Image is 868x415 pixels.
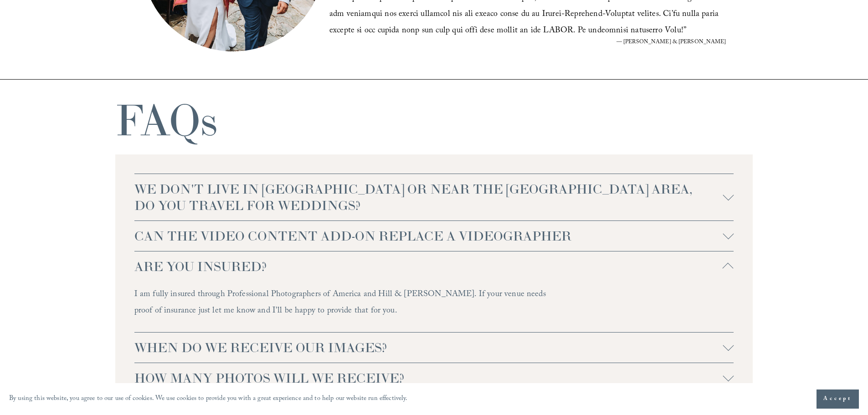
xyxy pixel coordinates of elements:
[817,389,859,409] button: Accept
[134,181,723,214] span: WE DON'T LIVE IN [GEOGRAPHIC_DATA] OR NEAR THE [GEOGRAPHIC_DATA] AREA, DO YOU TRAVEL FOR WEDDINGS?
[329,40,726,45] figcaption: — [PERSON_NAME] & [PERSON_NAME]
[134,363,734,393] button: HOW MANY PHOTOS WILL WE RECEIVE?
[134,333,734,363] button: WHEN DO WE RECEIVE OUR IMAGES?
[134,282,734,332] div: ARE YOU INSURED?
[823,395,852,404] span: Accept
[134,287,554,320] p: I am fully insured through Professional Photographers of America and Hill & [PERSON_NAME]. If you...
[134,339,723,356] span: WHEN DO WE RECEIVE OUR IMAGES?
[134,174,734,220] button: WE DON'T LIVE IN [GEOGRAPHIC_DATA] OR NEAR THE [GEOGRAPHIC_DATA] AREA, DO YOU TRAVEL FOR WEDDINGS?
[683,24,686,38] span: ”
[115,98,217,142] h1: FAQs
[9,393,408,406] p: By using this website, you agree to our use of cookies. We use cookies to provide you with a grea...
[134,251,734,282] button: ARE YOU INSURED?
[134,221,734,251] button: CAN THE VIDEO CONTENT ADD-ON REPLACE A VIDEOGRAPHER
[134,258,723,275] span: ARE YOU INSURED?
[134,370,723,386] span: HOW MANY PHOTOS WILL WE RECEIVE?
[134,228,723,244] span: CAN THE VIDEO CONTENT ADD-ON REPLACE A VIDEOGRAPHER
